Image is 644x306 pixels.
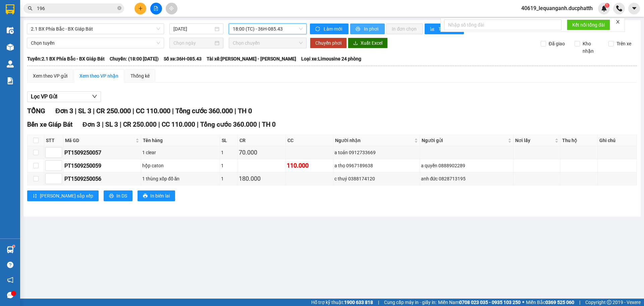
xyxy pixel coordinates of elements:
[27,190,99,201] button: sort-ascending[PERSON_NAME] sắp xếp
[130,72,150,80] div: Thống kê
[150,192,170,200] span: In biên lai
[63,159,141,172] td: PT1509250059
[55,107,73,115] span: Đơn 3
[234,107,236,115] span: |
[238,135,286,146] th: CR
[116,192,127,200] span: In DS
[7,27,14,34] img: warehouse-icon
[92,94,97,99] span: down
[425,24,464,34] button: bar-chartThống kê
[7,60,14,68] img: warehouse-icon
[233,38,303,48] span: Chọn chuyến
[7,246,14,253] img: warehouse-icon
[287,161,332,170] div: 110.000
[83,121,100,128] span: Đơn 3
[335,137,413,144] span: Người nhận
[27,56,105,61] b: Tuyến: 2.1 BX Phía Bắc - BX Giáp Bát
[64,175,140,183] div: PT1509250056
[286,135,334,146] th: CC
[7,292,13,298] span: message
[7,77,14,84] img: solution-icon
[142,162,219,169] div: hộp caton
[438,299,521,306] span: Miền Nam
[104,190,132,201] button: printerIn DS
[64,162,140,170] div: PT1509250059
[117,5,121,12] span: close-circle
[28,6,33,11] span: search
[27,121,72,128] span: Bến xe Giáp Bát
[601,5,607,11] img: icon-new-feature
[364,25,379,33] span: In phơi
[138,6,143,11] span: plus
[378,299,379,306] span: |
[164,55,202,62] span: Số xe: 36H-085.43
[526,299,574,306] span: Miền Bắc
[6,4,14,14] img: logo-vxr
[516,4,598,12] span: 40619_lequanganh.ducphatth
[311,299,373,306] span: Hỗ trợ kỹ thuật:
[117,6,121,10] span: close-circle
[421,162,512,169] div: a quyền 0888902289
[78,107,91,115] span: SL 3
[384,299,436,306] span: Cung cấp máy in - giấy in:
[143,193,148,199] span: printer
[353,41,358,46] span: download
[31,92,57,101] span: Lọc VP Gửi
[141,135,220,146] th: Tên hàng
[361,39,382,47] span: Xuất Excel
[13,245,15,247] sup: 1
[421,175,512,182] div: anh đức 0828713195
[31,38,160,48] span: Chọn tuyến
[135,3,146,14] button: plus
[158,121,160,128] span: |
[33,72,67,80] div: Xem theo VP gửi
[105,121,118,128] span: SL 3
[567,19,610,30] button: Kết nối tổng đài
[605,3,609,8] sup: 1
[572,21,605,29] span: Kết nối tổng đài
[120,121,121,128] span: |
[221,149,236,156] div: 1
[628,3,640,14] button: caret-down
[259,121,260,128] span: |
[166,3,177,14] button: aim
[37,5,116,12] input: Tìm tên, số ĐT hoặc mã đơn
[522,301,524,304] span: ⚪️
[422,137,506,144] span: Người gửi
[207,55,296,62] span: Tài xế: [PERSON_NAME] - [PERSON_NAME]
[386,24,423,34] button: In đơn chọn
[175,107,233,115] span: Tổng cước 360.000
[301,55,361,62] span: Loại xe: Limousine 24 phòng
[27,91,101,102] button: Lọc VP Gửi
[162,121,195,128] span: CC 110.000
[64,148,140,157] div: PT1509250057
[238,107,252,115] span: TH 0
[172,107,174,115] span: |
[221,175,236,182] div: 1
[350,24,385,34] button: printerIn phơi
[545,300,574,305] strong: 0369 525 060
[173,25,213,33] input: 15/09/2025
[615,19,620,24] span: close
[614,40,634,47] span: Trên xe
[233,24,303,34] span: 18:00 (TC) - 36H-085.43
[459,300,521,305] strong: 0708 023 035 - 0935 103 250
[334,162,418,169] div: a thọ 0967189638
[310,38,347,48] button: Chuyển phơi
[356,27,361,32] span: printer
[220,135,238,146] th: SL
[334,149,418,156] div: a toản 0912733669
[560,135,598,146] th: Thu hộ
[136,107,170,115] span: CC 110.000
[123,121,157,128] span: CR 250.000
[616,5,622,11] img: phone-icon
[169,6,174,11] span: aim
[334,175,418,182] div: c thuý 0388174120
[109,193,114,199] span: printer
[79,72,118,80] div: Xem theo VP nhận
[607,300,611,305] span: copyright
[239,148,284,157] div: 70.000
[348,38,388,48] button: downloadXuất Excel
[239,174,284,183] div: 180.000
[33,193,37,199] span: sort-ascending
